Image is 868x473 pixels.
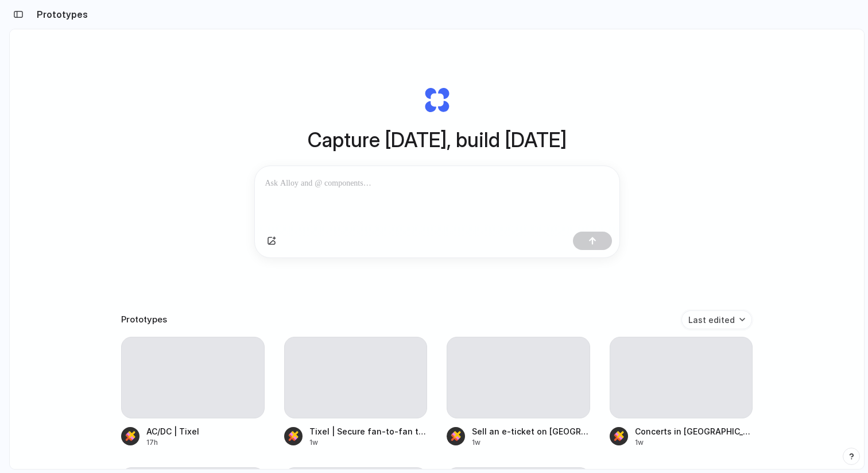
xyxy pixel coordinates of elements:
[121,313,167,326] h3: Prototypes
[472,425,590,437] div: Sell an e-ticket on [GEOGRAPHIC_DATA] | [GEOGRAPHIC_DATA]
[635,437,753,448] div: 1w
[284,337,428,448] a: Tixel | Secure fan-to-fan ticket resale to live events1w
[121,337,265,448] a: AC/DC | Tixel17h
[447,337,590,448] a: Sell an e-ticket on [GEOGRAPHIC_DATA] | [GEOGRAPHIC_DATA]1w
[309,425,428,437] div: Tixel | Secure fan-to-fan ticket resale to live events
[681,310,753,330] button: Last edited
[146,437,199,448] div: 17h
[146,425,199,437] div: AC/DC | Tixel
[308,125,567,155] h1: Capture [DATE], build [DATE]
[32,7,88,21] h2: Prototypes
[472,437,590,448] div: 1w
[635,425,753,437] div: Concerts in [GEOGRAPHIC_DATA] | [GEOGRAPHIC_DATA]
[309,437,428,448] div: 1w
[610,337,753,448] a: Concerts in [GEOGRAPHIC_DATA] | [GEOGRAPHIC_DATA]1w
